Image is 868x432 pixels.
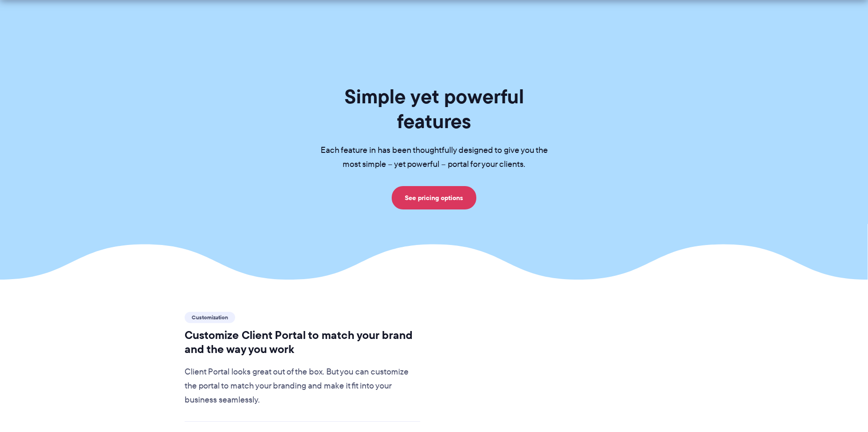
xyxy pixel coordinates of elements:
[306,144,563,172] p: Each feature in has been thoughtfully designed to give you the most simple – yet powerful – porta...
[185,328,421,356] h2: Customize Client Portal to match your brand and the way you work
[392,186,476,209] a: See pricing options
[185,365,421,407] p: Client Portal looks great out of the box. But you can customize the portal to match your branding...
[185,312,235,323] span: Customization
[306,84,563,134] h1: Simple yet powerful features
